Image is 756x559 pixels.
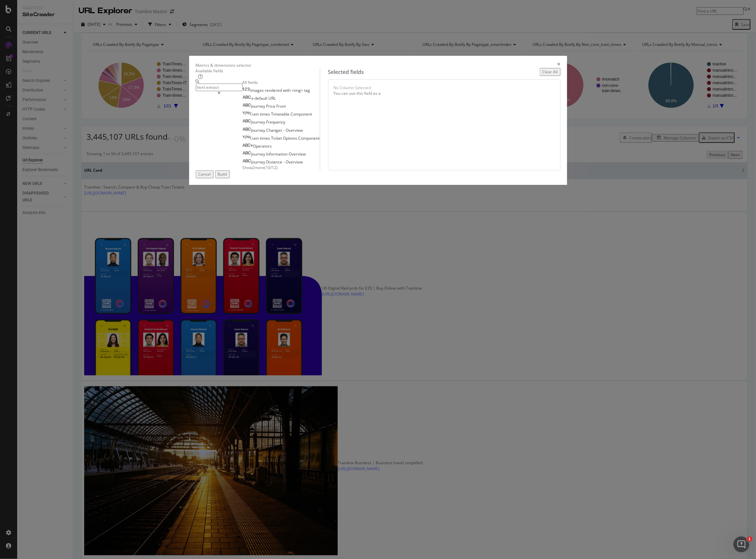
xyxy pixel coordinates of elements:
button: Build [215,170,230,178]
span: From [277,103,286,109]
span: - [284,159,286,165]
span: Train [250,135,260,141]
span: Journey [252,151,266,157]
div: Build [218,171,227,177]
span: Show 2 more [243,165,265,170]
div: All fields [243,80,320,85]
span: Overview [286,127,303,133]
span: Component [291,111,312,117]
div: Selected fields [328,68,364,76]
input: Search by field name [196,84,243,91]
span: Journey [252,103,266,109]
span: Journey [252,127,266,133]
div: Available fields [196,68,320,74]
span: with [283,87,292,93]
span: - [284,127,286,133]
span: Changes [266,127,284,133]
div: No Column Selected [334,85,371,90]
span: Component [298,135,320,141]
span: Journey [252,119,266,125]
div: Cancel [198,171,211,177]
span: ( 10 / 12 ) [265,165,278,170]
span: <img> [292,87,304,93]
span: Ticket [271,135,283,141]
span: Journey [252,159,266,165]
span: Distance [266,159,284,165]
div: Metrics & dimensions selector [196,62,252,68]
span: times [260,111,271,117]
span: 1 [747,537,752,542]
span: Images [251,87,265,93]
iframe: Intercom live chat [734,537,749,552]
span: rendered [265,87,283,93]
div: times [558,62,561,68]
div: modal [189,56,567,185]
button: Cancel [196,170,214,178]
span: x-default [252,95,269,101]
span: Options [283,135,298,141]
span: times [260,135,271,141]
div: Clear All [542,69,558,75]
span: Train [250,111,260,117]
div: You can use this field as a [334,90,555,96]
span: Overview [286,159,303,165]
span: tag [304,87,310,93]
span: Information [266,151,289,157]
span: URL [269,95,276,101]
span: Frequency [266,119,286,125]
span: Timetable [271,111,291,117]
button: Clear All [540,68,561,76]
span: Price [266,103,277,109]
span: Overview [289,151,306,157]
span: Operators [253,143,272,149]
